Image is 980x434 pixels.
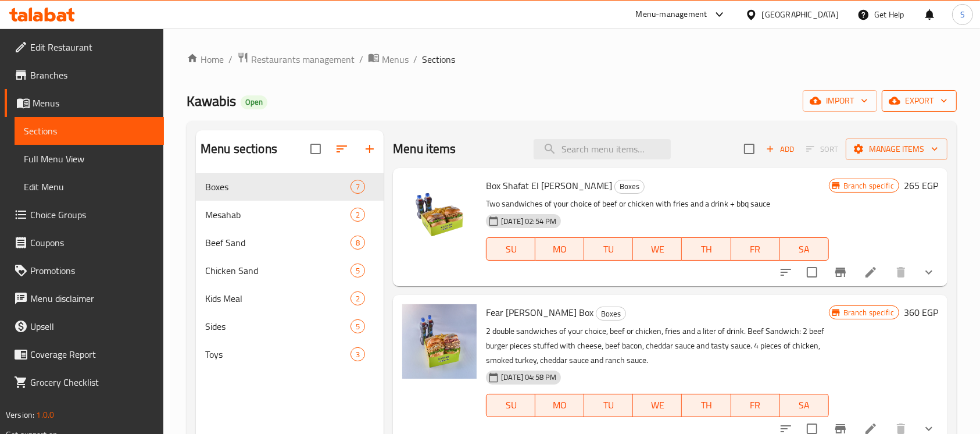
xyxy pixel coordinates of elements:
button: sort-choices [772,258,800,286]
span: import [812,94,868,108]
button: MO [535,394,584,417]
img: Box Shafat El Sarekh [402,177,477,252]
span: Fear [PERSON_NAME] Box [486,304,593,321]
button: MO [535,237,584,261]
button: WE [633,394,682,417]
h6: 265 EGP [904,177,938,194]
span: 7 [351,182,364,193]
button: import [803,90,877,112]
a: Promotions [5,257,164,284]
span: Sides [205,319,350,333]
div: Boxes [596,307,626,321]
button: Add section [356,135,384,163]
button: SA [780,394,829,417]
a: Branches [5,61,164,89]
div: Chicken Sand5 [196,257,384,284]
span: Select section first [799,140,846,158]
span: Chicken Sand [205,264,350,278]
span: FR [736,241,775,258]
button: FR [731,237,780,261]
a: Edit Restaurant [5,33,164,61]
div: items [350,319,365,333]
span: Edit Menu [24,180,155,194]
span: Select all sections [303,137,328,161]
span: Restaurants management [251,52,355,66]
button: Manage items [846,138,947,160]
a: Upsell [5,312,164,340]
p: Two sandwiches of your choice of beef or chicken with fries and a drink + bbq sauce [486,197,828,211]
span: 2 [351,209,364,220]
span: Menu disclaimer [30,291,155,305]
span: Open [241,97,267,107]
div: Toys [205,347,350,361]
span: Branch specific [839,180,899,191]
span: 8 [351,237,364,248]
button: SU [486,237,535,261]
span: export [891,94,947,108]
span: Menus [33,96,155,110]
nav: Menu sections [196,168,384,373]
span: Boxes [596,307,625,321]
button: TH [682,394,731,417]
div: items [350,291,365,305]
span: Coupons [30,236,155,250]
img: Fear Cannon Box [402,304,477,379]
div: Beef Sand8 [196,229,384,257]
div: items [350,264,365,278]
span: 3 [351,349,364,360]
nav: breadcrumb [187,52,957,67]
span: TU [589,397,628,414]
span: Beef Sand [205,236,350,250]
button: show more [915,258,943,286]
button: TU [584,237,633,261]
span: SU [491,397,531,414]
span: 5 [351,265,364,276]
span: SU [491,241,531,258]
span: 1.0.0 [36,407,54,422]
div: Boxes [205,180,350,194]
button: WE [633,237,682,261]
div: items [350,347,365,361]
span: Select section [737,137,761,161]
li: / [413,52,417,66]
span: Sort sections [328,135,356,163]
span: FR [736,397,775,414]
span: Branch specific [839,307,899,318]
span: Boxes [615,180,644,193]
span: Kawabis [187,88,236,114]
button: SU [486,394,535,417]
span: Choice Groups [30,208,155,222]
div: [GEOGRAPHIC_DATA] [762,8,839,21]
a: Coverage Report [5,340,164,368]
button: FR [731,394,780,417]
a: Menu disclaimer [5,284,164,312]
div: items [350,236,365,250]
div: Kids Meal [205,291,350,305]
div: Kids Meal2 [196,284,384,312]
a: Grocery Checklist [5,368,164,396]
a: Full Menu View [15,145,164,173]
span: [DATE] 02:54 PM [496,216,561,227]
span: Menus [382,52,409,66]
button: Branch-specific-item [827,258,854,286]
span: S [960,8,965,21]
a: Choice Groups [5,201,164,229]
span: [DATE] 04:58 PM [496,372,561,383]
h2: Menu sections [201,140,277,158]
svg: Show Choices [922,265,936,279]
span: Box Shafat El [PERSON_NAME] [486,177,612,194]
li: / [228,52,233,66]
a: Restaurants management [237,52,355,67]
h6: 360 EGP [904,304,938,321]
a: Sections [15,117,164,145]
span: SA [785,241,824,258]
div: Mesahab2 [196,201,384,229]
p: 2 double sandwiches of your choice, beef or chicken, fries and a liter of drink. Beef Sandwich: 2... [486,324,828,368]
span: 5 [351,321,364,332]
span: Full Menu View [24,152,155,166]
button: TH [682,237,731,261]
div: Open [241,95,267,109]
